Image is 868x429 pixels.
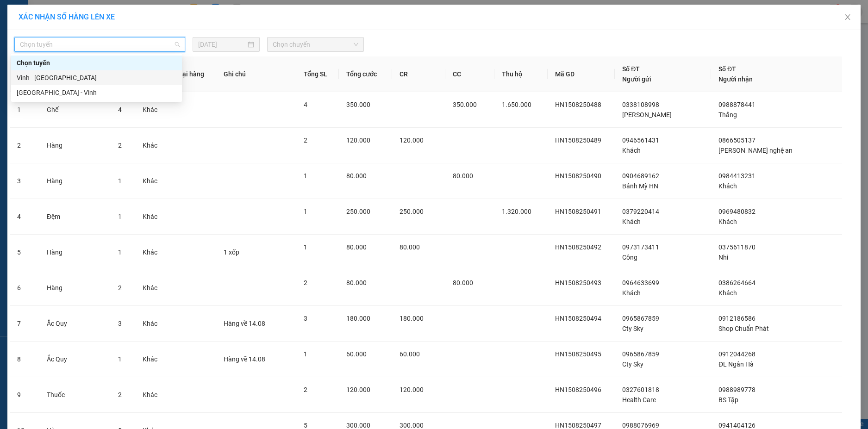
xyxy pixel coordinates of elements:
[10,163,39,199] td: 3
[718,325,769,332] span: Shop Chuẩn Phát
[88,59,173,71] b: Gửi khách hàng
[51,23,210,46] li: 115 Hà Huy Tập, thị trấn [GEOGRAPHIC_DATA], [GEOGRAPHIC_DATA]
[622,325,643,332] span: Cty Sky
[118,284,122,292] span: 2
[718,361,754,368] span: ĐL Ngân Hà
[622,289,641,297] span: Khách
[835,5,861,31] button: Close
[718,75,753,83] span: Người nhận
[135,163,168,199] td: Khác
[304,243,307,251] span: 1
[11,56,182,70] div: Chọn tuyến
[17,58,176,68] div: Chọn tuyến
[11,85,182,100] div: Hà Nội - Vinh
[718,422,756,429] span: 0941404126
[10,377,39,413] td: 9
[718,243,756,251] span: 0375611870
[304,422,307,429] span: 5
[622,208,659,215] span: 0379220414
[118,249,122,256] span: 1
[718,350,756,358] span: 0912044268
[622,396,656,404] span: Health Care
[118,142,122,149] span: 2
[622,101,659,108] span: 0338108998
[622,65,640,73] span: Số ĐT
[118,106,122,113] span: 4
[135,342,168,377] td: Khác
[39,270,110,306] td: Hàng
[118,391,122,398] span: 2
[346,350,367,358] span: 60.000
[39,128,110,163] td: Hàng
[304,315,307,322] span: 3
[10,199,39,235] td: 4
[718,386,756,393] span: 0988989778
[555,243,601,251] span: HN1508250492
[12,12,58,58] img: logo.jpg
[39,306,110,342] td: Ắc Quy
[400,243,420,251] span: 80.000
[555,315,601,322] span: HN1508250494
[555,386,601,393] span: HN1508250496
[17,73,176,83] div: Vinh - [GEOGRAPHIC_DATA]
[718,315,756,322] span: 0912186586
[346,101,370,108] span: 350.000
[453,172,473,180] span: 80.000
[118,213,122,220] span: 1
[19,12,115,21] span: XÁC NHẬN SỐ HÀNG LÊN XE
[10,342,39,377] td: 8
[502,208,531,215] span: 1.320.000
[118,177,122,185] span: 1
[346,279,367,286] span: 80.000
[548,56,615,92] th: Mã GD
[622,182,658,190] span: Bánh Mỳ HN
[400,422,424,429] span: 300.000
[718,65,736,73] span: Số ĐT
[622,172,659,180] span: 0904689162
[718,101,756,108] span: 0988878441
[555,101,601,108] span: HN1508250488
[622,75,651,83] span: Người gửi
[622,137,659,144] span: 0946561431
[39,235,110,270] td: Hàng
[346,243,367,251] span: 80.000
[622,254,637,261] span: Công
[400,315,424,322] span: 180.000
[555,350,601,358] span: HN1508250495
[339,56,392,92] th: Tổng cước
[346,172,367,180] span: 80.000
[555,137,601,144] span: HN1508250489
[346,315,370,322] span: 180.000
[622,386,659,393] span: 0327601818
[39,342,110,377] td: Ắc Quy
[304,279,307,286] span: 2
[135,235,168,270] td: Khác
[718,137,756,144] span: 0866505137
[718,289,737,297] span: Khách
[718,279,756,286] span: 0386264664
[135,199,168,235] td: Khác
[11,70,182,85] div: Vinh - Hà Nội
[400,137,424,144] span: 120.000
[39,377,110,413] td: Thuốc
[224,355,265,363] span: Hàng về 14.08
[304,350,307,358] span: 1
[346,137,370,144] span: 120.000
[135,270,168,306] td: Khác
[10,92,39,128] td: 1
[118,355,122,363] span: 1
[346,386,370,393] span: 120.000
[453,101,477,108] span: 350.000
[400,208,424,215] span: 250.000
[10,270,39,306] td: 6
[304,172,307,180] span: 1
[844,13,851,21] span: close
[135,306,168,342] td: Khác
[555,208,601,215] span: HN1508250491
[400,350,420,358] span: 60.000
[304,101,307,108] span: 4
[198,39,246,50] input: 15/08/2025
[555,422,601,429] span: HN1508250497
[346,208,370,215] span: 250.000
[502,101,531,108] span: 1.650.000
